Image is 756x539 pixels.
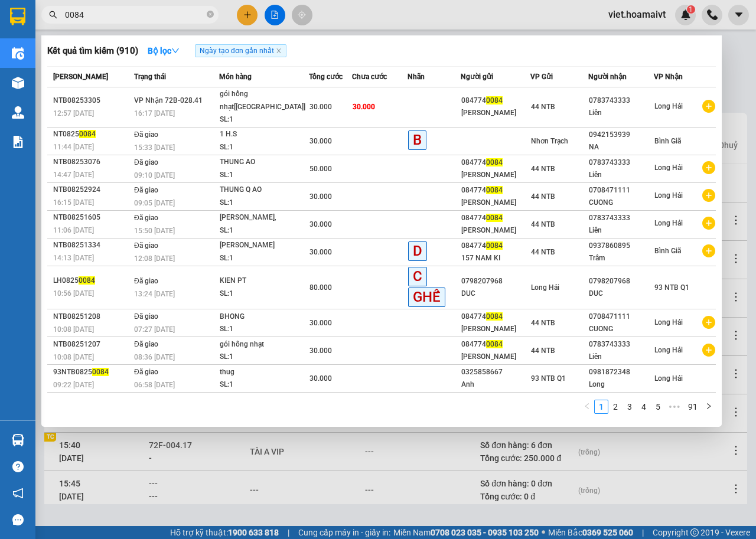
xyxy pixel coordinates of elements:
[623,400,637,414] li: 3
[589,129,653,141] div: 0942153939
[220,88,308,113] div: gói hồng nhạt[[GEOGRAPHIC_DATA]]
[486,158,503,166] span: 0084
[12,514,24,525] span: message
[486,96,503,104] span: 0084
[53,226,94,234] span: 11:06 [DATE]
[220,323,308,336] div: SL: 1
[702,244,715,257] span: plus-circle
[134,254,175,263] span: 12:08 [DATE]
[309,192,332,201] span: 30.000
[134,353,175,361] span: 08:36 [DATE]
[220,275,308,288] div: KIEN PT
[608,400,623,414] li: 2
[53,171,94,179] span: 14:47 [DATE]
[654,102,683,110] span: Long Hải
[461,351,530,363] div: [PERSON_NAME]
[134,186,158,194] span: Đã giao
[595,400,608,413] a: 1
[486,214,503,222] span: 0084
[309,319,332,327] span: 30.000
[589,288,653,300] div: DUC
[654,219,683,227] span: Long Hải
[637,400,651,414] li: 4
[148,46,180,55] strong: Bộ lọc
[49,11,57,19] span: search
[134,227,175,235] span: 15:50 [DATE]
[654,137,681,145] span: Bình Giã
[53,156,131,168] div: NTB08253076
[53,275,131,287] div: LH0825
[531,319,555,327] span: 44 NTB
[665,400,684,414] li: Next 5 Pages
[589,94,653,107] div: 0783743333
[220,197,308,210] div: SL: 1
[220,366,308,379] div: thug
[461,240,530,252] div: 084774
[654,164,683,172] span: Long Hải
[10,8,25,25] img: logo-vxr
[580,400,594,414] button: left
[12,47,24,60] img: warehouse-icon
[461,156,530,169] div: 084774
[53,366,131,378] div: 93NTB0825
[654,191,683,200] span: Long Hải
[12,488,24,499] span: notification
[220,169,308,182] div: SL: 1
[589,156,653,169] div: 0783743333
[702,189,715,202] span: plus-circle
[53,289,94,298] span: 10:56 [DATE]
[309,283,332,292] span: 80.000
[53,198,94,207] span: 16:15 [DATE]
[220,211,308,224] div: [PERSON_NAME],
[408,73,425,81] span: Nhãn
[309,165,332,173] span: 50.000
[79,276,95,285] span: 0084
[531,165,555,173] span: 44 NTB
[589,252,653,264] div: Trâm
[309,137,332,145] span: 30.000
[531,137,568,145] span: Nhơn Trạch
[134,199,175,207] span: 09:05 [DATE]
[220,141,308,154] div: SL: 1
[685,400,701,413] a: 91
[352,73,387,81] span: Chưa cước
[207,9,214,21] span: close-circle
[309,103,332,111] span: 30.000
[53,338,131,351] div: NTB08251207
[461,184,530,197] div: 084774
[589,197,653,209] div: CUONG
[53,239,131,251] div: NTB08251334
[220,184,308,197] div: THUNG Q AO
[408,288,445,307] span: GHẾ
[12,434,24,446] img: warehouse-icon
[92,368,109,376] span: 0084
[589,366,653,378] div: 0981872348
[589,311,653,323] div: 0708471111
[134,381,175,389] span: 06:58 [DATE]
[134,277,158,285] span: Đã giao
[53,184,131,196] div: NTB08252924
[220,338,308,351] div: gói hông nhạt
[134,171,175,179] span: 09:10 [DATE]
[594,400,608,414] li: 1
[53,211,131,224] div: NTB08251605
[589,169,653,181] div: Liên
[220,224,308,237] div: SL: 1
[134,73,166,81] span: Trạng thái
[408,267,427,286] span: C
[134,130,158,139] span: Đã giao
[220,113,308,126] div: SL: 1
[589,275,653,288] div: 0798207968
[53,109,94,117] span: 12:57 [DATE]
[53,94,131,107] div: NTB08253305
[12,136,24,148] img: solution-icon
[609,400,622,413] a: 2
[134,109,175,117] span: 16:17 [DATE]
[486,186,503,194] span: 0084
[220,128,308,141] div: 1 H.S
[461,212,530,224] div: 084774
[589,107,653,119] div: Liên
[589,338,653,351] div: 0783743333
[486,241,503,250] span: 0084
[353,103,375,111] span: 30.000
